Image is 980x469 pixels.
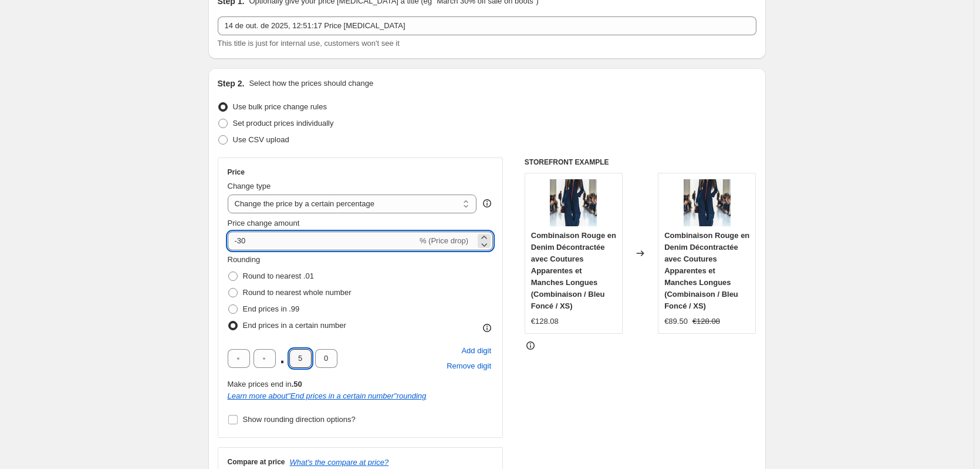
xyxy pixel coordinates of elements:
div: €128.08 [531,316,559,327]
img: jpg_7b46f1d8-3a1d-4cf6-84c2-98f04ef06b4f_80x.jpg [684,179,731,226]
input: ﹡ [254,349,276,368]
span: End prices in a certain number [243,321,346,330]
b: .50 [292,380,302,388]
span: Round to nearest .01 [243,272,314,280]
span: Combinaison Rouge en Denim Décontractée avec Coutures Apparentes et Manches Longues (Combinaison ... [664,231,749,310]
span: This title is just for internal use, customers won't see it [218,39,400,48]
strike: €128.08 [692,316,720,327]
i: Learn more about " End prices in a certain number " rounding [228,391,427,400]
span: . [279,349,286,368]
span: Use bulk price change rules [233,102,327,111]
h6: STOREFRONT EXAMPLE [525,158,756,167]
p: Select how the prices should change [249,78,373,89]
img: jpg_7b46f1d8-3a1d-4cf6-84c2-98f04ef06b4f_80x.jpg [550,179,597,226]
button: What's the compare at price? [290,458,389,467]
span: Round to nearest whole number [243,288,352,297]
div: €89.50 [664,316,688,327]
span: Set product prices individually [233,119,334,128]
h3: Price [228,168,245,177]
input: 30% off holiday sale [218,16,756,35]
div: help [481,197,493,209]
h2: Step 2. [218,78,245,89]
button: Remove placeholder [445,359,493,374]
input: ﹡ [289,349,312,368]
span: Make prices end in [228,380,302,388]
span: Use CSV upload [233,135,289,144]
input: ﹡ [228,349,250,368]
span: End prices in .99 [243,304,300,313]
span: Change type [228,182,271,190]
span: Rounding [228,255,261,264]
button: Add placeholder [459,343,493,359]
input: ﹡ [315,349,337,368]
span: Remove digit [447,360,491,372]
span: % (Price drop) [420,236,468,245]
span: Add digit [461,345,491,357]
a: Learn more about"End prices in a certain number"rounding [228,391,427,400]
span: Price change amount [228,219,300,227]
h3: Compare at price [228,457,285,467]
input: -15 [228,232,417,250]
span: Show rounding direction options? [243,415,356,424]
span: Combinaison Rouge en Denim Décontractée avec Coutures Apparentes et Manches Longues (Combinaison ... [531,231,616,310]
